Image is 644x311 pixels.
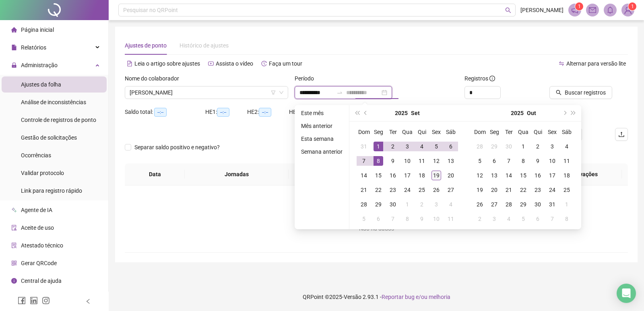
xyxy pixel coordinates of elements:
span: Histórico de ajustes [180,42,229,49]
span: Separar saldo positivo e negativo? [131,143,223,152]
button: year panel [395,105,408,121]
th: Sáb [444,125,458,139]
span: Página inicial [21,27,54,33]
div: 7 [359,156,369,166]
div: 8 [374,156,383,166]
div: 2 [388,142,398,151]
td: 2025-09-04 [415,139,429,154]
th: Data [125,163,185,185]
td: 2025-11-07 [545,212,559,226]
span: home [11,27,17,33]
div: 1 [374,142,383,151]
div: 18 [562,171,572,180]
div: 21 [359,185,369,195]
label: Período [295,74,319,83]
span: Análise de inconsistências [21,99,86,105]
td: 2025-09-29 [487,139,502,154]
div: 8 [562,214,572,224]
td: 2025-10-16 [530,168,545,183]
div: 3 [547,142,557,151]
button: year panel [511,105,524,121]
th: Dom [357,125,371,139]
div: 26 [475,200,485,209]
span: Administração [21,62,58,68]
span: swap-right [336,89,343,96]
span: Leia o artigo sobre ajustes [134,60,200,67]
span: Registros [464,74,495,83]
td: 2025-10-06 [371,212,386,226]
th: Ter [502,125,516,139]
td: 2025-09-21 [357,183,371,197]
div: 12 [475,171,485,180]
td: 2025-11-05 [516,212,530,226]
div: 9 [417,214,427,224]
span: Ocorrências [21,152,51,159]
div: 28 [359,200,369,209]
span: Alternar para versão lite [566,60,626,67]
td: 2025-10-20 [487,183,502,197]
span: solution [11,243,17,248]
span: notification [571,6,578,14]
td: 2025-10-11 [444,212,458,226]
td: 2025-10-31 [545,197,559,212]
td: 2025-09-11 [415,154,429,168]
td: 2025-09-30 [386,197,400,212]
td: 2025-10-30 [530,197,545,212]
td: 2025-09-27 [444,183,458,197]
td: 2025-10-09 [415,212,429,226]
td: 2025-10-18 [559,168,574,183]
div: 11 [417,156,427,166]
td: 2025-10-05 [473,154,487,168]
button: Buscar registros [549,86,612,99]
span: Validar protocolo [21,170,64,176]
td: 2025-10-21 [502,183,516,197]
span: down [279,90,284,95]
div: 4 [562,142,572,151]
div: 4 [504,214,514,224]
th: Jornadas [185,163,289,185]
div: 13 [446,156,456,166]
div: 25 [417,185,427,195]
span: facebook [18,297,26,305]
div: 8 [402,214,412,224]
span: Versão [344,294,361,300]
div: 15 [374,171,383,180]
div: 22 [374,185,383,195]
li: Mês anterior [298,121,346,131]
span: search [505,7,511,13]
div: 28 [504,200,514,209]
td: 2025-09-14 [357,168,371,183]
div: 24 [402,185,412,195]
span: Reportar bug e/ou melhoria [382,294,450,300]
div: 7 [504,156,514,166]
td: 2025-09-19 [429,168,444,183]
td: 2025-10-11 [559,154,574,168]
div: 29 [518,200,528,209]
div: 27 [446,185,456,195]
div: HE 1: [205,107,247,117]
div: 21 [504,185,514,195]
td: 2025-10-13 [487,168,502,183]
span: Controle de registros de ponto [21,117,96,123]
div: 11 [562,156,572,166]
div: 4 [417,142,427,151]
td: 2025-09-24 [400,183,415,197]
div: 3 [431,200,441,209]
div: 6 [374,214,383,224]
button: super-prev-year [353,105,361,121]
td: 2025-10-19 [473,183,487,197]
td: 2025-11-06 [530,212,545,226]
span: audit [11,225,17,231]
span: 1 [631,4,634,9]
span: mail [589,6,596,14]
div: 22 [518,185,528,195]
div: 26 [431,185,441,195]
td: 2025-10-22 [516,183,530,197]
th: Sex [545,125,559,139]
td: 2025-09-18 [415,168,429,183]
td: 2025-10-09 [530,154,545,168]
td: 2025-11-02 [473,212,487,226]
li: Esta semana [298,134,346,144]
div: 19 [431,171,441,180]
td: 2025-10-06 [487,154,502,168]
